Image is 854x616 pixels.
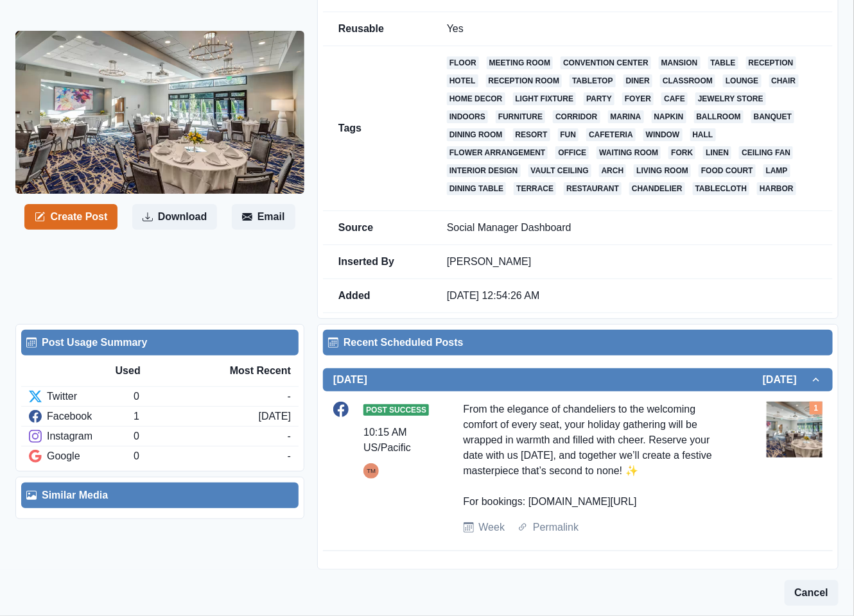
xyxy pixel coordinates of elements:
[333,373,367,386] h2: [DATE]
[363,425,428,456] div: 10:15 AM US/Pacific
[608,110,644,123] a: marina
[323,12,431,46] td: Reusable
[723,74,761,87] a: lounge
[763,164,790,177] a: lamp
[259,409,291,424] div: [DATE]
[699,164,756,177] a: food court
[703,146,731,159] a: linen
[533,520,579,535] a: Permalink
[447,92,505,105] a: home decor
[597,146,661,159] a: waiting room
[323,368,833,391] button: [DATE][DATE]
[323,279,431,313] td: Added
[634,164,691,177] a: living room
[660,74,715,87] a: classroom
[586,128,636,141] a: cafeteria
[514,182,556,195] a: terrace
[323,245,431,279] td: Inserted By
[486,74,562,87] a: reception room
[288,449,291,464] div: -
[661,92,688,105] a: cafe
[513,92,577,105] a: light fixture
[558,128,579,141] a: fun
[26,335,293,350] div: Post Usage Summary
[431,279,833,313] td: [DATE] 12:54:26 AM
[564,182,622,195] a: restaurant
[668,146,695,159] a: fork
[323,211,431,245] td: Source
[29,389,134,404] div: Twitter
[134,409,258,424] div: 1
[134,449,287,464] div: 0
[328,335,828,350] div: Recent Scheduled Posts
[746,56,796,69] a: reception
[622,92,654,105] a: foyer
[464,402,732,509] div: From the elegance of chandeliers to the welcoming comfort of every seat, your holiday gathering w...
[599,164,627,177] a: arch
[203,363,291,379] div: Most Recent
[367,463,376,479] div: Tony Manalo
[447,128,505,141] a: dining room
[739,146,793,159] a: ceiling fan
[810,402,823,415] div: Total Media Attached
[561,56,651,69] a: convention center
[623,74,652,87] a: diner
[570,74,616,87] a: tabletop
[288,389,291,404] div: -
[447,110,488,123] a: indoors
[513,128,550,141] a: resort
[479,520,505,535] a: Week
[447,182,506,195] a: dining table
[659,56,701,69] a: mansion
[695,92,766,105] a: jewelry store
[767,402,823,458] img: c2gix1ndt8jjwfk3hkov
[584,92,614,105] a: party
[26,488,293,503] div: Similar Media
[652,110,686,123] a: napkin
[708,56,738,69] a: table
[323,391,833,551] div: [DATE][DATE]
[15,31,304,193] img: c2gix1ndt8jjwfk3hkov
[363,404,429,416] span: Post Success
[690,128,716,141] a: hall
[232,204,295,230] button: Email
[29,409,134,424] div: Facebook
[447,146,548,159] a: flower arrangement
[553,110,600,123] a: corridor
[116,363,204,379] div: Used
[751,110,794,123] a: banquet
[629,182,685,195] a: chandelier
[694,110,744,123] a: ballroom
[323,46,431,211] td: Tags
[769,74,799,87] a: chair
[643,128,683,141] a: window
[447,74,478,87] a: hotel
[29,429,134,444] div: Instagram
[487,56,553,69] a: meeting room
[693,182,749,195] a: tablecloth
[288,429,291,444] div: -
[757,182,796,195] a: harbor
[555,146,589,159] a: office
[29,449,134,464] div: Google
[447,221,817,234] p: Social Manager Dashboard
[24,204,118,230] button: Create Post
[496,110,545,123] a: furniture
[132,204,217,230] button: Download
[447,164,521,177] a: interior design
[447,256,532,267] a: [PERSON_NAME]
[447,56,479,69] a: floor
[134,429,287,444] div: 0
[785,580,839,606] button: Cancel
[431,12,833,46] td: Yes
[134,389,287,404] div: 0
[528,164,591,177] a: vault ceiling
[763,373,810,386] h2: [DATE]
